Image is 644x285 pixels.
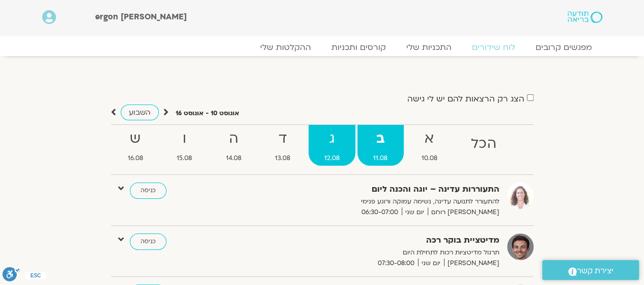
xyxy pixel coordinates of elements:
span: יצירת קשר [577,264,613,278]
a: ש16.08 [112,125,159,166]
a: ב11.08 [357,125,404,166]
a: ההקלטות שלי [250,42,321,53]
span: [PERSON_NAME] [444,258,499,269]
label: הצג רק הרצאות להם יש לי גישה [407,94,524,103]
a: יצירת קשר [542,260,639,280]
span: 16.08 [112,153,159,164]
span: [PERSON_NAME] רוחם [428,207,499,218]
a: ד13.08 [259,125,306,166]
span: 11.08 [357,153,404,164]
p: להתעורר לתנועה עדינה, נשימה עמוקה ורוגע פנימי [250,196,499,207]
a: קורסים ותכניות [321,42,396,53]
span: 07:30-08:00 [374,258,418,269]
a: ג12.08 [309,125,356,166]
a: השבוע [121,105,159,120]
span: יום שני [402,207,428,218]
span: 15.08 [161,153,208,164]
strong: ג [309,127,356,150]
a: התכניות שלי [396,42,462,53]
a: הכל [455,125,512,166]
span: 06:30-07:00 [358,207,402,218]
strong: מדיטציית בוקר רכה [250,234,499,247]
strong: התעוררות עדינה – יוגה והכנה ליום [250,183,499,196]
strong: ה [210,127,258,150]
p: תרגול מדיטציות רכות לתחילת היום [250,247,499,258]
span: יום שני [418,258,444,269]
span: 13.08 [259,153,306,164]
a: א10.08 [406,125,454,166]
strong: הכל [455,133,512,156]
strong: א [406,127,454,150]
span: השבוע [129,108,151,117]
a: ה14.08 [210,125,258,166]
strong: ד [259,127,306,150]
strong: ב [357,127,404,150]
a: ו15.08 [161,125,208,166]
a: כניסה [130,183,166,199]
a: לוח שידורים [462,42,525,53]
p: אוגוסט 10 - אוגוסט 16 [176,108,239,119]
nav: Menu [42,42,602,53]
span: 14.08 [210,153,258,164]
span: 10.08 [406,153,454,164]
strong: ש [112,127,159,150]
a: מפגשים קרובים [525,42,602,53]
strong: ו [161,127,208,150]
a: כניסה [130,234,166,250]
span: [PERSON_NAME] ergon [95,11,187,22]
span: 12.08 [309,153,356,164]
